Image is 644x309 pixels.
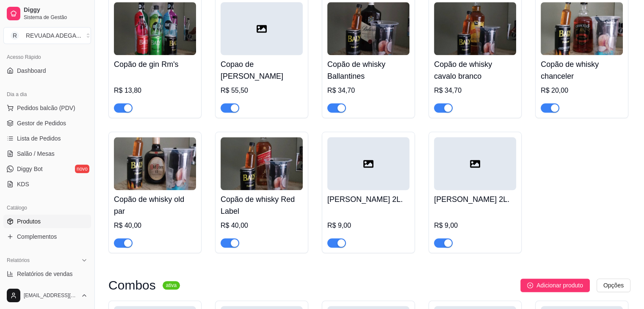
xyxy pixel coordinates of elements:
h4: Copão de whisky Ballantines [327,58,409,82]
span: Dashboard [17,66,46,75]
span: Produtos [17,217,41,226]
a: Dashboard [3,64,91,77]
button: Adicionar produto [520,279,590,292]
a: Relatórios de vendas [3,267,91,281]
a: Salão / Mesas [3,147,91,160]
span: Adicionar produto [536,281,583,290]
div: R$ 9,00 [327,221,409,231]
img: product-image [114,2,196,55]
span: Sistema de Gestão [24,14,88,21]
button: Select a team [3,27,91,44]
button: Pedidos balcão (PDV) [3,101,91,115]
span: Pedidos balcão (PDV) [17,104,75,112]
div: Acesso Rápido [3,50,91,64]
h4: Copão de whisky chanceler [541,58,623,82]
a: Complementos [3,230,91,243]
a: Produtos [3,215,91,228]
span: Complementos [17,232,57,241]
sup: ativa [163,281,180,290]
h4: Copão de gin Rm's [114,58,196,70]
h4: Copão de whisky old par [114,193,196,217]
img: product-image [327,2,409,55]
div: R$ 34,70 [327,86,409,96]
h3: Combos [108,280,156,290]
div: R$ 20,00 [541,86,623,96]
img: product-image [541,2,623,55]
img: product-image [434,2,516,55]
a: Gestor de Pedidos [3,116,91,130]
h4: Copão de whisky cavalo branco [434,58,516,82]
span: Diggy [24,6,88,14]
span: Relatórios [7,257,30,264]
h4: [PERSON_NAME] 2L. [327,193,409,205]
button: Opções [597,279,630,292]
button: [EMAIL_ADDRESS][DOMAIN_NAME] [3,285,91,306]
span: Diggy Bot [17,165,43,173]
div: R$ 13,80 [114,86,196,96]
div: Catálogo [3,201,91,215]
div: R$ 40,00 [221,221,303,231]
h4: [PERSON_NAME] 2L. [434,193,516,205]
span: Relatórios de vendas [17,270,73,278]
div: R$ 40,00 [114,221,196,231]
span: [EMAIL_ADDRESS][DOMAIN_NAME] [24,292,77,299]
span: Lista de Pedidos [17,134,61,143]
h4: Copão de whisky Red Label [221,193,303,217]
img: product-image [114,137,196,190]
div: Dia a dia [3,88,91,101]
a: Diggy Botnovo [3,162,91,176]
div: R$ 55,50 [221,86,303,96]
span: Gestor de Pedidos [17,119,66,127]
h4: Copao de [PERSON_NAME] [221,58,303,82]
div: R$ 9,00 [434,221,516,231]
div: REVUADA ADEGA ... [26,31,81,40]
img: product-image [221,137,303,190]
div: R$ 34,70 [434,86,516,96]
span: Opções [603,281,624,290]
a: KDS [3,177,91,191]
span: Salão / Mesas [17,149,55,158]
span: R [11,31,19,40]
span: plus-circle [527,282,533,288]
a: Lista de Pedidos [3,132,91,145]
span: KDS [17,180,29,188]
a: DiggySistema de Gestão [3,3,91,24]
